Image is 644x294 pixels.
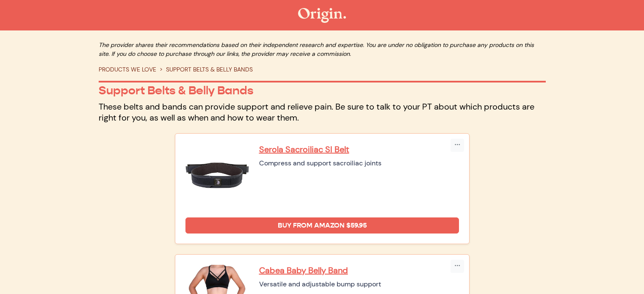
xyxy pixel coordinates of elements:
[185,217,459,234] a: Buy from Amazon $59.95
[259,144,459,155] a: Serola Sacroiliac SI Belt
[298,8,346,23] img: The Origin Shop
[99,83,546,98] p: Support Belts & Belly Bands
[99,41,546,58] p: The provider shares their recommendations based on their independent research and expertise. You ...
[156,65,253,74] li: SUPPORT BELTS & BELLY BANDS
[99,101,546,123] p: These belts and bands can provide support and relieve pain. Be sure to talk to your PT about whic...
[185,144,249,207] img: Serola Sacroiliac SI Belt
[99,66,156,73] a: PRODUCTS WE LOVE
[259,279,459,289] div: Versatile and adjustable bump support
[259,265,459,276] a: Cabea Baby Belly Band
[259,158,459,168] div: Compress and support sacroiliac joints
